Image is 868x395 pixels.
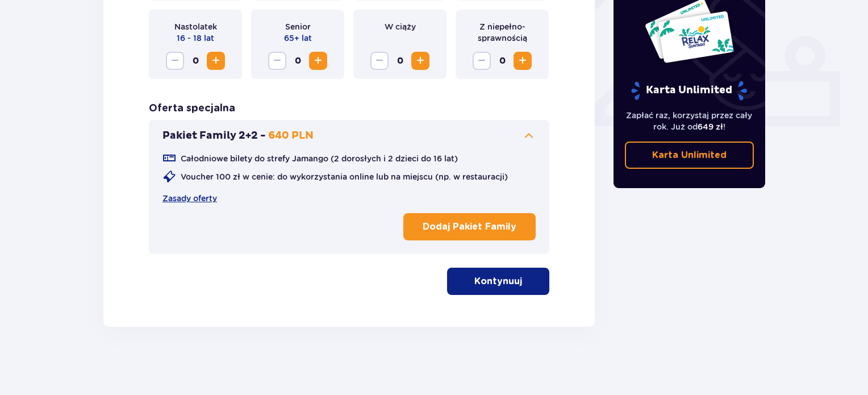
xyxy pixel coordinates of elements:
button: Zmniejsz [166,52,184,70]
button: Kontynuuj [447,268,549,295]
button: Zmniejsz [268,52,286,70]
span: 0 [186,52,205,70]
p: Pakiet Family 2+2 - [162,129,266,143]
button: Pakiet Family 2+2 -640 PLN [162,129,536,143]
p: 16 - 18 lat [177,32,214,44]
span: 0 [493,52,511,70]
p: 640 PLN [268,129,314,143]
p: Karta Unlimited [652,149,727,161]
h3: Oferta specjalna [149,102,235,115]
button: Zwiększ [411,52,429,70]
p: Całodniowe bilety do strefy Jamango (2 dorosłych i 2 dzieci do 16 lat) [181,153,458,164]
span: 0 [289,52,307,70]
p: W ciąży [385,21,416,32]
p: 65+ lat [284,32,312,44]
p: Zapłać raz, korzystaj przez cały rok. Już od ! [625,110,754,132]
button: Zmniejsz [370,52,389,70]
p: Senior [285,21,311,32]
button: Zwiększ [207,52,225,70]
p: Kontynuuj [474,275,522,288]
p: Z niepełno­sprawnością [465,21,540,44]
p: Karta Unlimited [630,81,748,101]
button: Dodaj Pakiet Family [403,213,536,240]
button: Zwiększ [309,52,327,70]
span: 649 zł [698,122,723,131]
p: Nastolatek [174,21,217,32]
span: 0 [391,52,409,70]
p: Voucher 100 zł w cenie: do wykorzystania online lub na miejscu (np. w restauracji) [181,171,508,182]
button: Zwiększ [514,52,532,70]
a: Zasady oferty [162,193,217,204]
p: Dodaj Pakiet Family [423,221,516,233]
a: Karta Unlimited [625,142,754,169]
button: Zmniejsz [473,52,491,70]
